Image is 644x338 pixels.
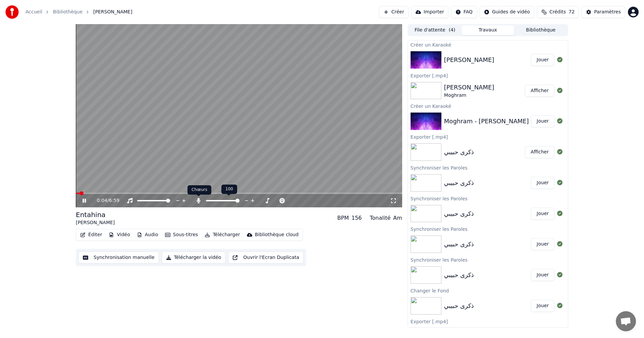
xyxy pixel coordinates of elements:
div: Moghram - [PERSON_NAME] [444,117,529,126]
button: Jouer [531,269,554,281]
div: Synchroniser les Paroles [408,225,568,233]
div: ذكرى حبيبي [444,301,474,311]
div: ذكرى حبيبي [444,270,474,280]
button: Afficher [525,85,554,97]
button: Travaux [462,25,515,35]
div: Moghram [444,92,494,99]
div: Changer le Fond [408,286,568,294]
div: Paramètres [594,9,621,15]
button: Jouer [531,300,554,312]
span: 72 [569,9,575,15]
button: Jouer [531,115,554,127]
div: Bibliothèque cloud [255,231,299,238]
div: Entahina [76,210,115,219]
button: Jouer [531,238,554,250]
span: [PERSON_NAME] [93,9,132,15]
div: [PERSON_NAME] [76,219,115,226]
div: ذكرى حبيبي [444,178,474,188]
span: 0:04 [97,197,107,204]
div: Chœurs [187,185,211,195]
span: 6:59 [109,197,119,204]
div: Créer un Karaoké [408,41,568,49]
button: Télécharger la vidéo [162,252,226,264]
button: Afficher [525,146,554,158]
div: 100 [221,185,237,194]
div: Exporter [.mp4] [408,133,568,141]
button: Jouer [531,208,554,220]
button: Télécharger [202,230,243,240]
div: ذكرى حبيبي [444,147,474,157]
button: Sous-titres [162,230,201,240]
span: ( 4 ) [449,27,455,33]
button: Jouer [531,177,554,189]
span: Crédits [549,9,566,15]
div: Am [393,214,402,222]
div: Synchroniser les Paroles [408,163,568,172]
button: Guides de vidéo [480,6,534,18]
nav: breadcrumb [25,9,132,15]
a: Ouvrir le chat [616,311,636,331]
button: Jouer [531,54,554,66]
a: Bibliothèque [53,9,83,15]
button: Ouvrir l'Ecran Duplicata [228,252,304,264]
div: ذكرى حبيبي [444,209,474,218]
button: Crédits72 [537,6,579,18]
div: [PERSON_NAME] [444,55,494,65]
div: 156 [352,214,362,222]
div: Synchroniser les Paroles [408,256,568,264]
button: Éditer [77,230,105,240]
button: Synchronisation manuelle [78,252,159,264]
a: Accueil [25,9,42,15]
button: Paramètres [582,6,625,18]
button: File d'attente [409,25,462,35]
div: Synchroniser les Paroles [408,194,568,202]
button: Vidéo [106,230,132,240]
button: FAQ [451,6,477,18]
div: [PERSON_NAME] [444,83,494,92]
button: Bibliothèque [514,25,567,35]
div: Tonalité [370,214,391,222]
div: BPM [337,214,349,222]
div: / [97,197,113,204]
div: Exporter [.mp4] [408,317,568,325]
div: Exporter [.mp4] [408,71,568,79]
button: Importer [411,6,448,18]
div: ذكرى حبيبي [444,240,474,249]
img: youka [5,5,19,19]
div: Créer un Karaoké [408,102,568,110]
button: Audio [134,230,161,240]
button: Créer [379,6,409,18]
